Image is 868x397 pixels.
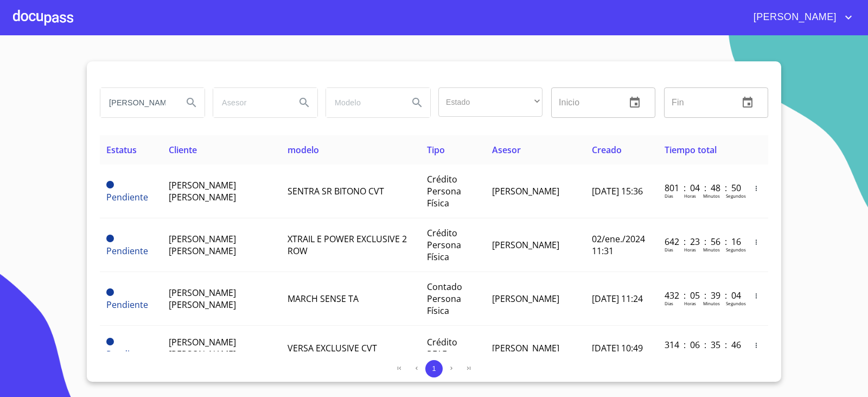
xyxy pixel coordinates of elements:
[684,247,696,253] p: Horas
[492,239,559,251] span: [PERSON_NAME]
[169,179,236,203] span: [PERSON_NAME] [PERSON_NAME]
[665,247,673,253] p: Dias
[169,287,236,311] span: [PERSON_NAME] [PERSON_NAME]
[432,364,436,373] span: 1
[726,193,746,199] p: Segundos
[427,281,462,317] span: Contado Persona Física
[106,144,137,156] span: Estatus
[665,289,738,301] p: 432 : 05 : 39 : 04
[665,339,738,351] p: 314 : 06 : 35 : 46
[592,233,645,257] span: 02/ene./2024 11:31
[106,191,148,203] span: Pendiente
[106,181,114,188] span: Pendiente
[492,144,521,156] span: Asesor
[106,245,148,257] span: Pendiente
[665,300,673,306] p: Dias
[726,350,746,356] p: Segundos
[592,185,643,197] span: [DATE] 15:36
[169,336,236,360] span: [PERSON_NAME] [PERSON_NAME]
[592,293,643,305] span: [DATE] 11:24
[169,233,236,257] span: [PERSON_NAME] [PERSON_NAME]
[492,342,559,354] span: [PERSON_NAME]
[288,185,384,197] span: SENTRA SR BITONO CVT
[665,193,673,199] p: Dias
[213,88,287,117] input: search
[703,300,720,306] p: Minutos
[288,293,359,305] span: MARCH SENSE TA
[106,235,114,242] span: Pendiente
[288,144,319,156] span: modelo
[106,338,114,345] span: Pendiente
[326,88,400,117] input: search
[404,90,430,116] button: Search
[684,193,696,199] p: Horas
[665,144,717,156] span: Tiempo total
[169,144,197,156] span: Cliente
[427,227,461,263] span: Crédito Persona Física
[291,90,317,116] button: Search
[106,299,148,311] span: Pendiente
[726,300,746,306] p: Segundos
[726,247,746,253] p: Segundos
[106,348,148,360] span: Pendiente
[288,233,407,257] span: XTRAIL E POWER EXCLUSIVE 2 ROW
[492,185,559,197] span: [PERSON_NAME]
[178,90,205,116] button: Search
[438,87,542,117] div: ​
[492,293,559,305] span: [PERSON_NAME]
[665,350,673,356] p: Dias
[745,9,855,26] button: account of current user
[745,9,842,26] span: [PERSON_NAME]
[427,173,461,209] span: Crédito Persona Física
[100,88,174,117] input: search
[592,342,643,354] span: [DATE] 10:49
[427,336,457,360] span: Crédito PFAE
[684,300,696,306] p: Horas
[703,193,720,199] p: Minutos
[703,247,720,253] p: Minutos
[665,236,738,248] p: 642 : 23 : 56 : 16
[425,360,443,377] button: 1
[592,144,622,156] span: Creado
[703,350,720,356] p: Minutos
[665,182,738,194] p: 801 : 04 : 48 : 50
[427,144,445,156] span: Tipo
[684,350,696,356] p: Horas
[288,342,377,354] span: VERSA EXCLUSIVE CVT
[106,288,114,296] span: Pendiente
